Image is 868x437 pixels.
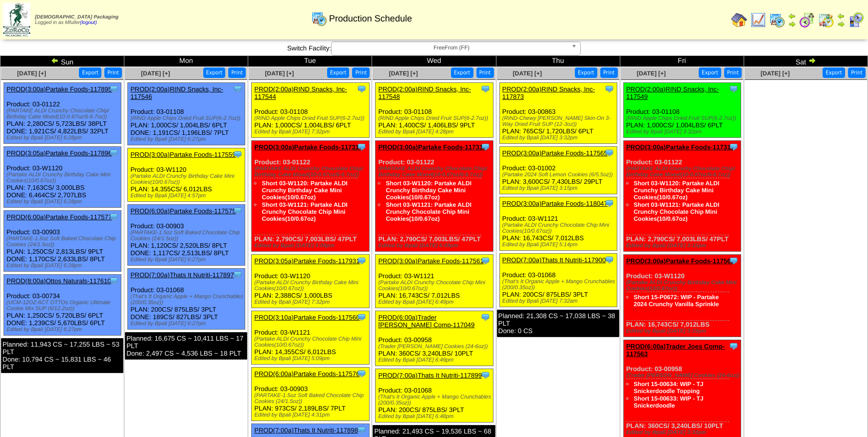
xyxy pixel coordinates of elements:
[357,425,367,435] img: Tooltip
[130,294,245,306] div: (That's It Organic Apple + Mango Crunchables (200/0.35oz))
[626,243,741,249] div: Edited by Bpali [DATE] 3:15pm
[6,135,121,141] div: Edited by Bpali [DATE] 6:28pm
[378,357,492,363] div: Edited by Bpali [DATE] 6:49pm
[637,70,666,77] a: [DATE] [+]
[80,20,97,25] a: (logout)
[837,12,845,20] img: arrowleft.gif
[378,299,492,305] div: Edited by Bpali [DATE] 6:49pm
[352,67,370,78] button: Print
[634,201,720,222] a: Short 03-W1121: Partake ALDI Crunchy Chocolate Chip Mini Cookies(10/0.67oz)
[502,222,617,234] div: (Partake ALDI Crunchy Chocolate Chip Mini Cookies(10/0.67oz))
[502,256,606,264] a: PROD(7:00a)Thats It Nutriti-117900
[262,201,348,222] a: Short 03-W1121: Partake ALDI Crunchy Chocolate Chip Mini Cookies(10/0.67oz)
[254,336,369,348] div: (Partake ALDI Crunchy Chocolate Chip Mini Cookies(10/0.67oz))
[6,149,112,157] a: PROD(3:05a)Partake Foods-117896
[4,83,121,144] div: Product: 03-01122 PLAN: 2,280CS / 5,723LBS / 38PLT DONE: 1,921CS / 4,822LBS / 32PLT
[788,12,796,20] img: arrowleft.gif
[626,257,735,265] a: PROD(3:00a)Partake Foods-117562
[502,242,617,248] div: Edited by Bpali [DATE] 5:14pm
[761,70,790,77] span: [DATE] [+]
[130,230,245,242] div: (PARTAKE-1.5oz Soft Baked Chocolate Chip Cookies (24/1.5oz))
[254,243,369,249] div: Edited by Bpali [DATE] 5:06pm
[35,14,118,20] span: [DEMOGRAPHIC_DATA] Packaging
[311,10,327,26] img: calendarprod.gif
[502,149,608,157] a: PROD(3:00a)Partake Foods-117565
[252,368,369,421] div: Product: 03-00903 PLAN: 973CS / 2,189LBS / 7PLT
[254,129,369,135] div: Edited by Bpali [DATE] 7:32pm
[203,67,226,78] button: Export
[254,280,369,292] div: (Partake ALDI Crunchy Birthday Cake Mini Cookies(10/0.67oz))
[604,148,614,158] img: Tooltip
[499,83,617,144] div: Product: 03-00863 PLAN: 765CS / 1,720LBS / 6PLT
[376,311,493,366] div: Product: 03-00958 PLAN: 360CS / 3,240LBS / 10PLT
[6,277,111,285] a: PROD(8:00a)Ottos Naturals-117610
[386,201,471,222] a: Short 03-W1121: Partake ALDI Crunchy Chocolate Chip Mini Cookies(10/0.67oz)
[848,67,866,78] button: Print
[130,151,236,158] a: PROD(3:00a)Partake Foods-117559
[141,70,170,77] a: [DATE] [+]
[254,115,369,121] div: (RIND Apple Chips Dried Fruit SUP(6-2.7oz))
[130,207,236,215] a: PROD(6:00a)Partake Foods-117575
[357,369,367,379] img: Tooltip
[378,394,492,406] div: (That's It Organic Apple + Mango Crunchables (200/0.35oz))
[604,255,614,265] img: Tooltip
[254,356,369,362] div: Edited by Bpali [DATE] 5:09pm
[357,142,367,152] img: Tooltip
[389,70,418,77] span: [DATE] [+]
[837,20,845,28] img: arrowright.gif
[35,14,118,25] span: Logged in as Mfuller
[248,56,372,67] td: Tue
[378,314,474,329] a: PROD(6:00a)Trader [PERSON_NAME] Comp-117049
[623,141,741,252] div: Product: 03-01122 PLAN: 2,790CS / 7,003LBS / 47PLT
[480,142,490,152] img: Tooltip
[254,314,360,321] a: PROD(3:10a)Partake Foods-117560
[480,312,490,322] img: Tooltip
[233,84,243,94] img: Tooltip
[265,70,294,77] a: [DATE] [+]
[729,256,739,266] img: Tooltip
[634,395,704,409] a: Short 15-00633: WIP - TJ Snickerdoodle
[634,381,704,395] a: Short 15-00634: WIP - TJ Snickerdoodle Topping
[499,197,617,251] div: Product: 03-W1121 PLAN: 16,743CS / 7,012LBS
[378,257,483,265] a: PROD(3:00a)Partake Foods-117561
[626,115,741,121] div: (RIND Apple Chips Dried Fruit SUP(6-2.7oz))
[788,20,796,28] img: arrowright.gif
[6,172,121,184] div: (Partake ALDI Crunchy Birthday Cake Mini Cookies(10/0.67oz))
[502,172,617,178] div: (Partake 2024 Soft Lemon Cookies (6/5.5oz))
[130,257,245,263] div: Edited by Bpali [DATE] 6:27pm
[480,256,490,266] img: Tooltip
[502,279,617,291] div: (That's It Organic Apple + Mango Crunchables (200/0.35oz))
[513,70,542,77] span: [DATE] [+]
[729,84,739,94] img: Tooltip
[130,136,245,142] div: Edited by Bpali [DATE] 6:27pm
[626,129,741,135] div: Edited by Bpali [DATE] 3:32pm
[729,341,739,351] img: Tooltip
[262,180,348,201] a: Short 03-W1120: Partake ALDI Crunchy Birthday Cake Mini Cookies(10/0.67oz)
[378,344,492,350] div: (Trader [PERSON_NAME] Cookies (24-6oz))
[626,85,719,100] a: PROD(2:00a)RIND Snacks, Inc-117549
[502,200,608,207] a: PROD(3:00a)Partake Foods-118047
[499,147,617,194] div: Product: 03-01002 PLAN: 3,600CS / 7,430LBS / 29PLT
[336,42,567,54] span: FreeFrom (FF)
[252,311,369,365] div: Product: 03-W1121 PLAN: 14,355CS / 6,012LBS
[329,13,412,24] span: Production Schedule
[254,257,360,265] a: PROD(3:05a)Partake Foods-117931
[0,56,124,67] td: Sun
[233,206,243,216] img: Tooltip
[51,56,59,64] img: arrowleft.gif
[130,193,245,199] div: Edited by Bpali [DATE] 4:57pm
[254,299,369,305] div: Edited by Bpali [DATE] 7:32pm
[626,166,741,178] div: (PARTAKE ALDI Crunchy Chocolate Chip/ Birthday Cake Mixed(10-0.67oz/6-6.7oz))
[848,12,864,28] img: calendarcustomer.gif
[130,115,245,121] div: (RIND Apple Chips Dried Fruit SUP(6-2.7oz))
[451,67,473,78] button: Export
[17,70,46,77] a: [DATE] [+]
[3,3,30,36] img: zoroco-logo-small.webp
[376,83,493,138] div: Product: 03-01108 PLAN: 1,400CS / 1,406LBS / 9PLT
[109,148,119,158] img: Tooltip
[634,180,720,201] a: Short 03-W1120: Partake ALDI Crunchy Birthday Cake Mini Cookies(10/0.67oz)
[626,143,735,151] a: PROD(3:00a)Partake Foods-117312
[386,180,471,201] a: Short 03-W1120: Partake ALDI Crunchy Birthday Cake Mini Cookies(10/0.67oz)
